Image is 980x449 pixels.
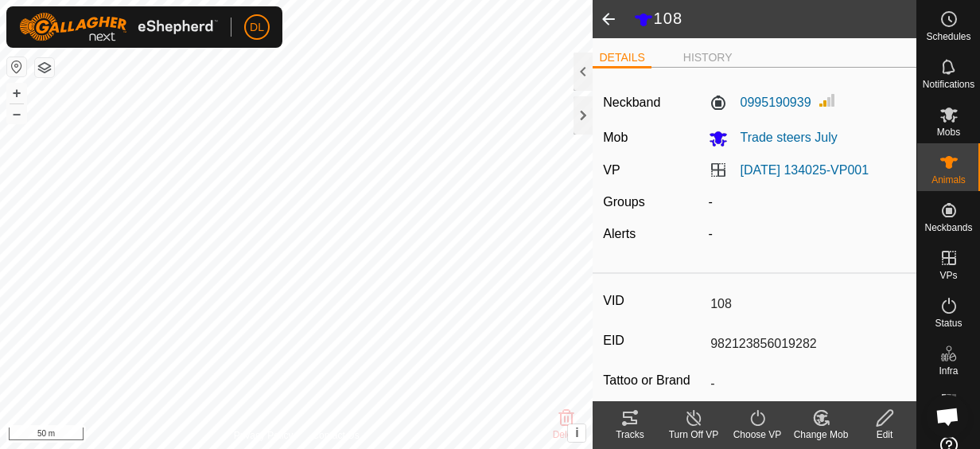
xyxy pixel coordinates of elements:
[603,330,704,351] label: EID
[568,424,585,442] button: i
[853,428,916,442] div: Edit
[312,428,359,443] a: Contact Us
[939,366,958,376] span: Infra
[702,224,913,244] div: -
[7,104,26,123] button: –
[634,9,916,29] h2: 108
[603,195,644,209] label: Groups
[603,131,628,144] label: Mob
[789,428,853,442] div: Change Mob
[818,91,837,110] img: Signal strength
[7,84,26,103] button: +
[926,32,970,41] span: Schedules
[250,19,264,36] span: DL
[35,58,54,77] button: Map Layers
[923,80,974,89] span: Notifications
[931,175,966,185] span: Animals
[603,163,620,177] label: VP
[725,428,789,442] div: Choose VP
[662,428,725,442] div: Turn Off VP
[924,223,972,232] span: Neckbands
[234,428,294,443] a: Privacy Policy
[937,127,960,137] span: Mobs
[593,49,651,68] li: DETAILS
[603,291,704,311] label: VID
[939,271,957,280] span: VPs
[598,428,662,442] div: Tracks
[603,370,704,391] label: Tattoo or Brand
[7,57,26,76] button: Reset Map
[603,93,660,112] label: Neckband
[728,131,838,144] span: Trade steers July
[935,318,962,328] span: Status
[575,426,578,439] span: i
[929,414,968,424] span: Heatmap
[709,93,811,112] label: 0995190939
[677,49,739,66] li: HISTORY
[926,395,969,438] div: Open chat
[702,193,913,212] div: -
[19,13,218,41] img: Gallagher Logo
[741,163,869,177] a: [DATE] 134025-VP001
[603,227,636,240] label: Alerts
